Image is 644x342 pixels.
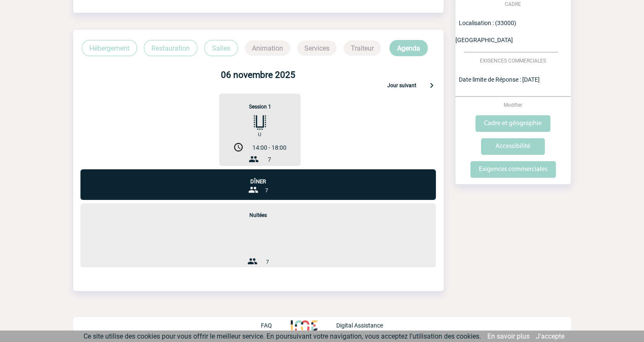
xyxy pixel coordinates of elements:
[249,154,259,164] img: group-24-px.png
[221,70,295,80] b: 06 novembre 2025
[291,320,317,331] img: http://www.idealmeetingsevents.fr/
[144,40,197,56] p: Restauration
[266,259,269,265] span: 7
[536,332,564,340] a: J'accepte
[470,161,556,178] input: Exigences commerciales
[426,80,437,90] img: keyboard-arrow-right-24-px.png
[261,322,272,329] p: FAQ
[82,40,137,56] p: Hébergement
[252,144,286,151] span: 14:00 - 18:00
[219,104,301,110] p: Session 1
[336,322,383,329] p: Digital Assistance
[265,188,268,194] span: 7
[261,321,291,329] a: FAQ
[245,40,290,56] p: Animation
[83,332,481,340] span: Ce site utilise des cookies pour vous offrir le meilleur service. En poursuivant votre navigation...
[343,40,381,56] p: Traiteur
[505,1,521,7] span: CADRE
[487,332,530,340] a: En savoir plus
[248,185,258,195] img: group-24-px-b.png
[389,40,428,56] p: Agenda
[387,83,416,90] p: Jour suivant
[481,138,545,155] input: Accessibilité
[504,102,522,108] span: Modifier
[247,256,258,266] img: group-24-px.png
[480,58,546,64] span: EXIGENCES COMMERCIALES
[455,20,516,43] span: Localisation : (33000) [GEOGRAPHIC_DATA]
[475,115,550,132] input: Cadre et géographie
[80,169,436,185] p: Dîner
[297,40,337,56] p: Services
[267,156,271,163] span: 7
[233,142,243,152] img: clock.png
[80,203,436,218] p: Nuitées
[459,76,540,83] span: Date limite de Réponse : [DATE]
[204,40,238,56] p: Salles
